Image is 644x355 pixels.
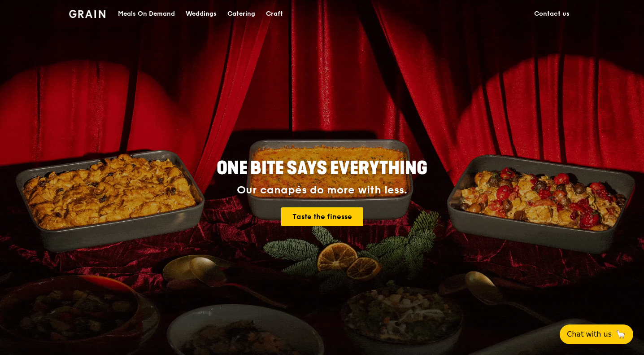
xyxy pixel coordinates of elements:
[186,0,217,27] div: Weddings
[266,0,283,27] div: Craft
[567,329,612,340] span: Chat with us
[118,0,175,27] div: Meals On Demand
[529,0,575,27] a: Contact us
[261,0,288,27] a: Craft
[615,329,626,340] span: 🦙
[180,0,222,27] a: Weddings
[281,207,363,226] a: Taste the finesse
[560,324,633,344] button: Chat with us🦙
[227,0,255,27] div: Catering
[222,0,261,27] a: Catering
[217,158,427,179] span: ONE BITE SAYS EVERYTHING
[161,184,483,197] div: Our canapés do more with less.
[69,10,105,18] img: Grain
